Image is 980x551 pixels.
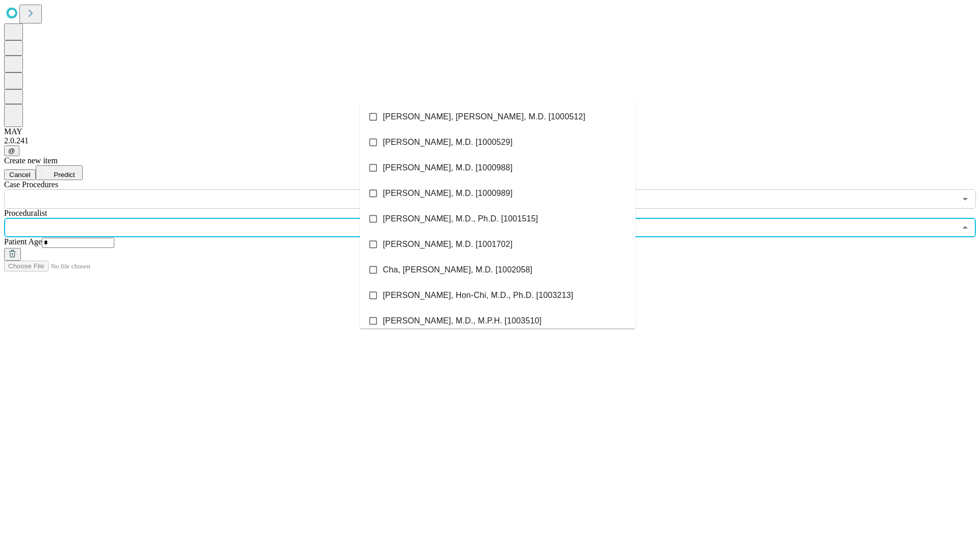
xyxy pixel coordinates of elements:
[383,238,512,251] span: [PERSON_NAME], M.D. [1001702]
[383,315,542,327] span: [PERSON_NAME], M.D., M.P.H. [1003510]
[54,171,75,179] span: Predict
[383,187,512,199] span: [PERSON_NAME], M.D. [1000989]
[9,171,31,179] span: Cancel
[4,209,47,217] span: Proceduralist
[4,237,42,246] span: Patient Age
[958,220,972,235] button: Close
[4,180,58,189] span: Scheduled Procedure
[4,156,58,165] span: Create new item
[4,136,976,145] div: 2.0.241
[4,145,19,156] button: @
[383,162,512,174] span: [PERSON_NAME], M.D. [1000988]
[383,213,538,225] span: [PERSON_NAME], M.D., Ph.D. [1001515]
[4,127,976,136] div: MAY
[383,289,573,302] span: [PERSON_NAME], Hon-Chi, M.D., Ph.D. [1003213]
[383,136,512,148] span: [PERSON_NAME], M.D. [1000529]
[8,147,15,155] span: @
[4,169,36,180] button: Cancel
[383,111,585,123] span: [PERSON_NAME], [PERSON_NAME], M.D. [1000512]
[36,165,83,180] button: Predict
[383,264,532,276] span: Cha, [PERSON_NAME], M.D. [1002058]
[958,192,972,206] button: Open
